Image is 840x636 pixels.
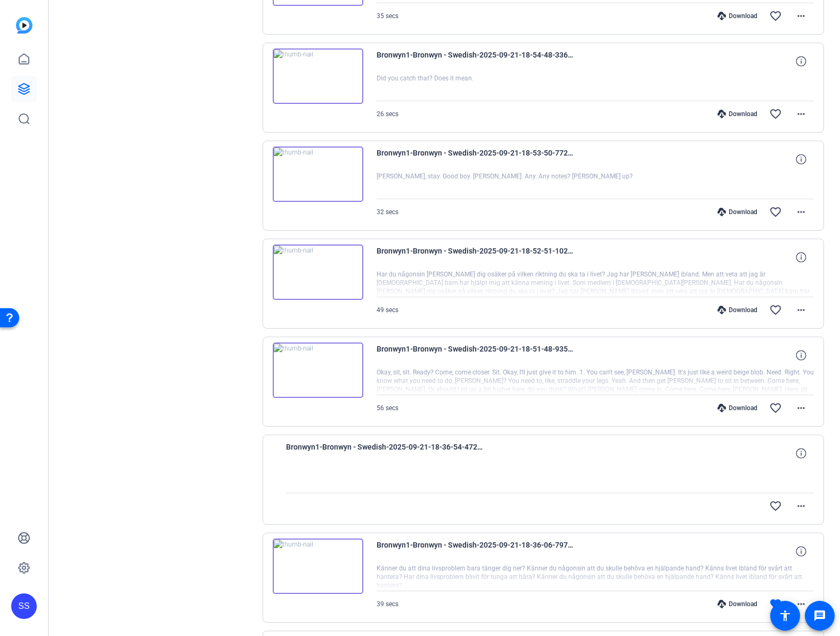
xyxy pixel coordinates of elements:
[795,402,808,414] mat-icon: more_horiz
[769,108,782,120] mat-icon: favorite_border
[273,244,363,300] img: thumb-nail
[795,10,808,22] mat-icon: more_horiz
[813,609,826,622] mat-icon: message
[286,441,483,466] span: Bronwyn1-Bronwyn - Swedish-2025-09-21-18-36-54-472-0
[377,48,574,74] span: Bronwyn1-Bronwyn - Swedish-2025-09-21-18-54-48-336-0
[377,110,398,118] span: 26 secs
[377,306,398,314] span: 49 secs
[795,108,808,120] mat-icon: more_horiz
[377,404,398,412] span: 56 secs
[779,609,792,622] mat-icon: accessibility
[377,146,574,172] span: Bronwyn1-Bronwyn - Swedish-2025-09-21-18-53-50-772-0
[712,306,763,314] div: Download
[769,10,782,22] mat-icon: favorite_border
[769,206,782,218] mat-icon: favorite_border
[769,402,782,414] mat-icon: favorite_border
[273,146,363,202] img: thumb-nail
[795,206,808,218] mat-icon: more_horiz
[769,500,782,512] mat-icon: favorite_border
[795,598,808,610] mat-icon: more_horiz
[712,600,763,608] div: Download
[712,208,763,216] div: Download
[273,343,363,398] img: thumb-nail
[377,244,574,270] span: Bronwyn1-Bronwyn - Swedish-2025-09-21-18-52-51-102-0
[377,12,398,20] span: 35 secs
[377,208,398,216] span: 32 secs
[795,500,808,512] mat-icon: more_horiz
[273,48,363,104] img: thumb-nail
[769,304,782,316] mat-icon: favorite_border
[712,404,763,412] div: Download
[712,110,763,118] div: Download
[11,593,37,619] div: SS
[377,539,574,564] span: Bronwyn1-Bronwyn - Swedish-2025-09-21-18-36-06-797-0
[377,343,574,368] span: Bronwyn1-Bronwyn - Swedish-2025-09-21-18-51-48-935-0
[273,539,363,594] img: thumb-nail
[795,304,808,316] mat-icon: more_horiz
[712,12,763,20] div: Download
[377,600,398,608] span: 39 secs
[16,17,32,34] img: blue-gradient.svg
[769,598,782,610] mat-icon: favorite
